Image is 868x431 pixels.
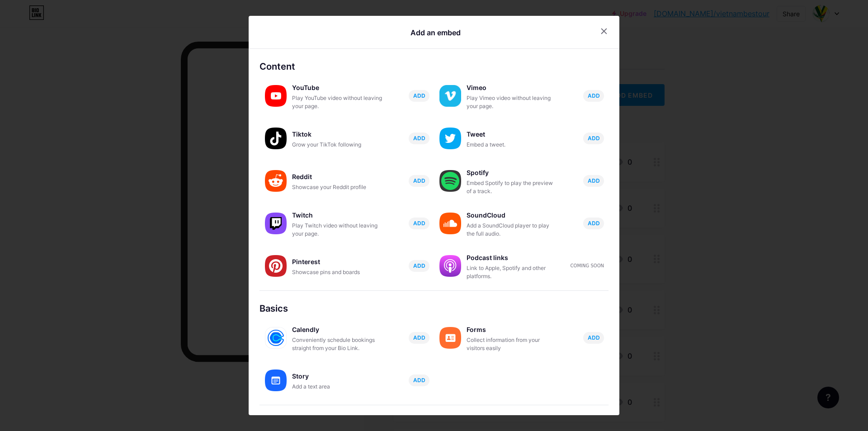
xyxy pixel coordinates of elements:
[259,302,609,315] div: Basics
[588,134,600,142] span: ADD
[588,177,600,185] span: ADD
[583,332,604,344] button: ADD
[265,128,287,149] img: tiktok
[588,92,600,99] span: ADD
[292,141,382,149] div: Grow your TikTok following
[467,264,557,280] div: Link to Apple, Spotify and other platforms.
[292,222,382,238] div: Play Twitch video without leaving your page.
[292,323,382,336] div: Calendly
[467,209,557,222] div: SoundCloud
[439,128,461,149] img: twitter
[265,85,287,107] img: youtube
[439,170,461,192] img: spotify
[409,133,429,144] button: ADD
[439,255,461,277] img: podcastlinks
[292,209,382,222] div: Twitch
[409,332,429,344] button: ADD
[410,27,461,38] div: Add an embed
[265,170,287,192] img: reddit
[259,60,609,73] div: Content
[583,218,604,229] button: ADD
[413,262,425,270] span: ADD
[467,323,557,336] div: Forms
[467,141,557,149] div: Embed a tweet.
[439,213,461,234] img: soundcloud
[292,383,382,391] div: Add a text area
[413,219,425,227] span: ADD
[467,94,557,110] div: Play Vimeo video without leaving your page.
[467,251,557,264] div: Podcast links
[265,369,287,391] img: story
[467,336,557,352] div: Collect information from your visitors easily
[292,336,382,352] div: Conveniently schedule bookings straight from your Bio Link.
[292,171,382,183] div: Reddit
[292,183,382,191] div: Showcase your Reddit profile
[583,90,604,102] button: ADD
[409,218,429,229] button: ADD
[413,92,425,99] span: ADD
[467,128,557,141] div: Tweet
[292,81,382,94] div: YouTube
[409,374,429,386] button: ADD
[467,166,557,179] div: Spotify
[583,175,604,187] button: ADD
[583,133,604,144] button: ADD
[265,213,287,234] img: twitch
[413,376,425,384] span: ADD
[588,334,600,341] span: ADD
[588,219,600,227] span: ADD
[413,334,425,341] span: ADD
[413,177,425,185] span: ADD
[413,134,425,142] span: ADD
[409,260,429,272] button: ADD
[265,327,287,349] img: calendly
[467,179,557,195] div: Embed Spotify to play the preview of a track.
[409,175,429,187] button: ADD
[571,262,604,269] div: Coming soon
[292,128,382,141] div: Tiktok
[292,256,382,268] div: Pinterest
[439,327,461,349] img: forms
[292,370,382,383] div: Story
[467,81,557,94] div: Vimeo
[292,94,382,110] div: Play YouTube video without leaving your page.
[409,90,429,102] button: ADD
[439,85,461,107] img: vimeo
[265,255,287,277] img: pinterest
[292,268,382,276] div: Showcase pins and boards
[467,222,557,238] div: Add a SoundCloud player to play the full audio.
